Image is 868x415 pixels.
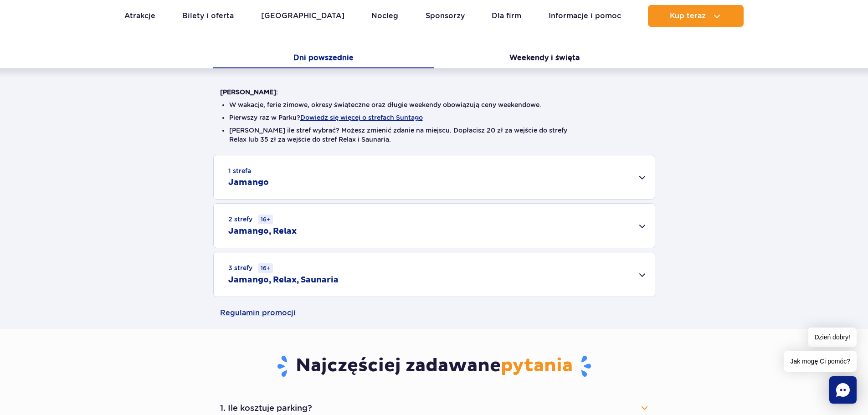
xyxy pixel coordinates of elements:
span: Jak mogę Ci pomóc? [784,351,857,372]
small: 2 strefy [228,215,273,224]
h2: Jamango [228,177,269,188]
li: W wakacje, ferie zimowe, okresy świąteczne oraz długie weekendy obowiązują ceny weekendowe. [229,100,639,109]
small: 16+ [258,215,273,224]
a: Sponsorzy [426,5,465,27]
div: Chat [829,376,857,404]
small: 1 strefa [228,166,251,175]
a: Bilety i oferta [182,5,234,27]
li: [PERSON_NAME] ile stref wybrać? Możesz zmienić zdanie na miejscu. Dopłacisz 20 zł za wejście do s... [229,126,639,144]
button: Weekendy i święta [434,49,655,68]
h2: Jamango, Relax, Saunaria [228,275,339,286]
small: 3 strefy [228,263,273,273]
strong: [PERSON_NAME]: [220,88,278,96]
a: Atrakcje [124,5,155,27]
a: Nocleg [371,5,398,27]
a: [GEOGRAPHIC_DATA] [261,5,344,27]
button: Dowiedz się więcej o strefach Suntago [300,114,423,121]
h2: Jamango, Relax [228,226,297,237]
button: Dni powszednie [213,49,434,68]
a: Regulamin promocji [220,297,648,329]
h3: Najczęściej zadawane [220,354,648,378]
a: Informacje i pomoc [549,5,621,27]
li: Pierwszy raz w Parku? [229,113,639,122]
span: Kup teraz [670,12,706,20]
span: pytania [501,354,573,377]
a: Dla firm [492,5,521,27]
small: 16+ [258,263,273,273]
button: Kup teraz [648,5,744,27]
span: Dzień dobry! [808,328,857,347]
